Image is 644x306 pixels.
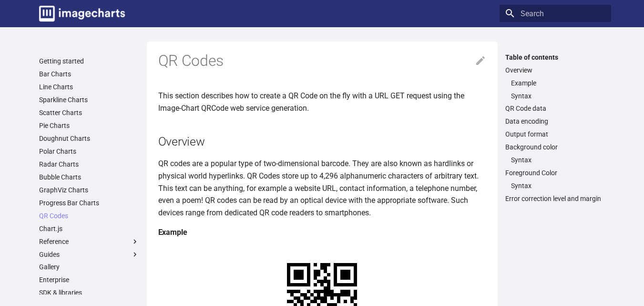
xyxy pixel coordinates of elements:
a: Scatter Charts [39,108,139,117]
a: Output format [505,130,605,138]
p: QR codes are a popular type of two-dimensional barcode. They are also known as hardlinks or physi... [158,158,486,219]
a: Foreground Color [505,169,605,177]
a: Syntax [511,92,605,100]
a: Doughnut Charts [39,134,139,143]
a: Progress Bar Charts [39,199,139,207]
a: Syntax [511,181,605,190]
p: This section describes how to create a QR Code on the fly with a URL GET request using the Image-... [158,90,486,114]
nav: Background color [505,156,605,164]
label: Guides [39,250,139,259]
a: Chart.js [39,224,139,233]
a: Overview [505,66,605,74]
a: Getting started [39,57,139,65]
a: GraphViz Charts [39,186,139,194]
a: Line Charts [39,83,139,91]
a: Radar Charts [39,160,139,169]
a: Bar Charts [39,70,139,78]
a: Syntax [511,156,605,164]
nav: Table of contents [500,53,611,203]
a: QR Code data [505,104,605,113]
a: Example [511,79,605,87]
nav: Overview [505,79,605,100]
a: Gallery [39,263,139,271]
a: Data encoding [505,117,605,126]
a: Image-Charts documentation [35,2,129,25]
a: Polar Charts [39,147,139,156]
img: logo [39,6,125,21]
input: Search [500,5,611,22]
nav: Foreground Color [505,181,605,190]
a: Background color [505,143,605,151]
label: Reference [39,237,139,246]
a: Pie Charts [39,121,139,130]
a: SDK & libraries [39,288,139,297]
h1: QR Codes [158,51,486,71]
a: Sparkline Charts [39,95,139,104]
a: Bubble Charts [39,173,139,181]
h4: Example [158,226,486,239]
a: Error correction level and margin [505,194,605,203]
a: Enterprise [39,275,139,284]
a: QR Codes [39,211,139,220]
h2: Overview [158,133,486,150]
label: Table of contents [500,53,611,62]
